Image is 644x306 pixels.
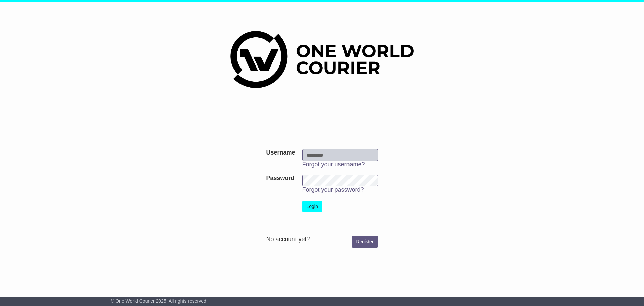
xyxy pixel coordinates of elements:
[230,31,414,88] img: One World
[302,201,322,212] button: Login
[111,298,208,304] span: © One World Courier 2025. All rights reserved.
[302,186,364,193] a: Forgot your password?
[266,236,378,243] div: No account yet?
[302,161,365,168] a: Forgot your username?
[266,149,295,157] label: Username
[352,236,378,248] a: Register
[266,175,294,182] label: Password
